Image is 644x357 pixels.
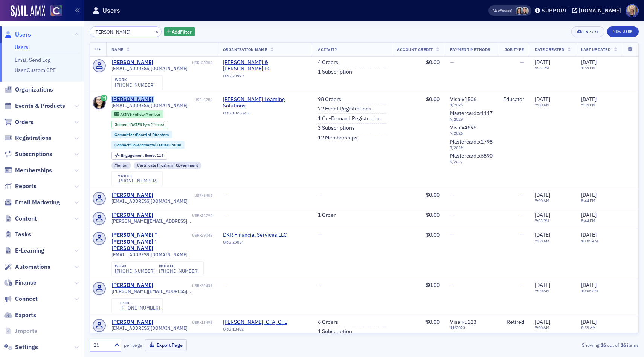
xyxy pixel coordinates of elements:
[581,65,595,70] time: 1:59 PM
[4,166,52,175] a: Memberships
[535,96,550,103] span: [DATE]
[120,305,160,311] a: [PHONE_NUMBER]
[450,231,454,238] span: —
[111,152,167,160] div: Engagement Score: 119
[619,342,627,348] strong: 16
[223,282,227,288] span: —
[450,211,454,218] span: —
[318,319,338,326] a: 6 Orders
[15,166,52,175] span: Memberships
[145,339,187,351] button: Export Page
[4,343,38,351] a: Settings
[111,131,172,138] div: Committee:
[154,28,160,35] button: ×
[581,96,597,103] span: [DATE]
[111,218,212,224] span: [PERSON_NAME][EMAIL_ADDRESS][DOMAIN_NAME]
[15,295,38,303] span: Connect
[318,192,322,198] span: —
[581,198,595,203] time: 5:44 PM
[493,8,512,13] span: Viewing
[223,211,227,218] span: —
[599,342,607,348] strong: 16
[535,288,549,293] time: 7:00 AM
[450,282,454,288] span: —
[607,26,639,37] a: New User
[223,240,291,247] div: ORG-29034
[450,124,476,131] span: Visa : x4698
[111,232,191,252] div: [PERSON_NAME] "[PERSON_NAME]" [PERSON_NAME]
[503,96,524,103] div: Educator
[15,134,52,142] span: Registrations
[223,59,308,72] span: Romero & Weiner PC
[535,218,549,223] time: 7:03 PM
[154,193,212,198] div: USR-6405
[4,295,38,303] a: Connect
[450,110,493,116] span: Mastercard : x4447
[15,44,28,51] a: Users
[192,233,212,238] div: USR-29048
[223,74,308,81] div: ORG-23979
[111,66,188,71] span: [EMAIL_ADDRESS][DOMAIN_NAME]
[15,67,56,74] a: User Custom CPE
[111,325,188,331] span: [EMAIL_ADDRESS][DOMAIN_NAME]
[115,122,129,127] span: Joined :
[572,8,624,13] button: [DOMAIN_NAME]
[535,192,550,198] span: [DATE]
[164,27,195,37] button: AddFilter
[426,192,440,198] span: $0.00
[397,47,433,52] span: Account Credit
[50,5,62,17] img: SailAMX
[503,319,524,326] div: Retired
[115,268,155,274] a: [PHONE_NUMBER]
[450,159,493,164] span: 7 / 2027
[111,103,188,108] span: [EMAIL_ADDRESS][DOMAIN_NAME]
[4,134,52,142] a: Registrations
[318,231,322,238] span: —
[535,47,564,52] span: Date Created
[223,96,308,109] a: [PERSON_NAME] Learning Solutions
[154,320,212,325] div: USR-13493
[223,47,267,52] span: Organization Name
[111,319,153,326] div: [PERSON_NAME]
[581,192,597,198] span: [DATE]
[581,47,610,52] span: Last Updated
[129,122,141,127] span: [DATE]
[535,231,550,238] span: [DATE]
[111,96,153,103] div: [PERSON_NAME]
[111,192,153,199] a: [PERSON_NAME]
[15,343,38,351] span: Settings
[318,115,381,122] a: 1 On-Demand Registration
[15,279,37,287] span: Finance
[15,230,31,239] span: Tasks
[129,122,164,127] div: (9yrs 11mos)
[154,97,212,102] div: USR-6286
[318,125,355,132] a: 3 Subscriptions
[111,141,185,149] div: Connect:
[111,252,188,257] span: [EMAIL_ADDRESS][DOMAIN_NAME]
[542,7,568,14] div: Support
[318,135,357,141] a: 12 Memberships
[450,131,493,136] span: 7 / 2026
[450,319,476,325] span: Visa : x5123
[4,327,37,335] a: Imports
[223,192,227,198] span: —
[535,325,549,330] time: 7:00 AM
[223,232,291,239] a: DKR Financial Services LLC
[583,30,599,34] div: Export
[4,215,37,223] a: Content
[114,142,131,147] span: Connect :
[4,150,52,158] a: Subscriptions
[318,59,338,66] a: 4 Orders
[318,212,336,219] a: 1 Order
[15,327,37,335] span: Imports
[15,198,60,207] span: Email Marketing
[118,174,157,178] div: mobile
[450,138,493,145] span: Mastercard : x1798
[581,59,597,66] span: [DATE]
[11,5,45,17] img: SailAMX
[581,102,595,107] time: 5:35 PM
[223,110,308,118] div: ORG-13268218
[114,112,160,116] a: Active Fellow Member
